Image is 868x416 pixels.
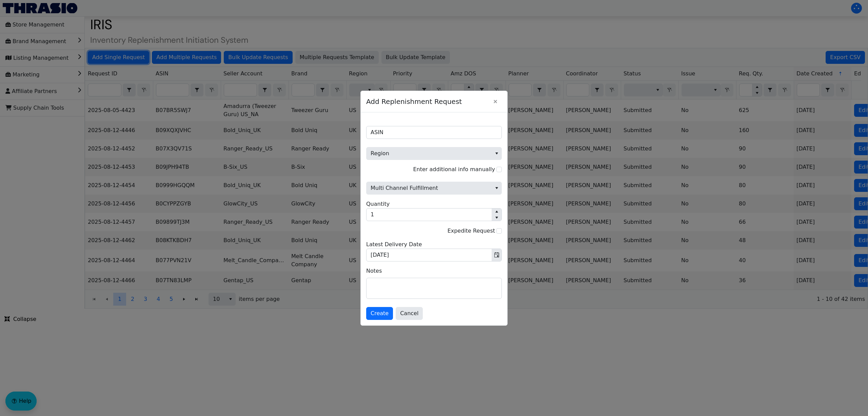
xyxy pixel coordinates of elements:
input: 09/18/2025 [367,249,492,261]
label: Latest Delivery Date [366,240,422,249]
div: Please set the arrival date. [366,240,502,261]
label: Quantity [366,200,390,208]
span: Multi Channel Fulfillment [366,182,502,195]
button: Decrease value [492,215,501,221]
button: Create [366,307,393,320]
span: Region [366,147,502,160]
span: Create [371,309,389,318]
label: Enter additional info manually [413,166,495,173]
button: select [492,147,501,160]
button: Close [489,95,502,108]
span: Add Replenishment Request [366,93,489,110]
button: Toggle calendar [492,249,501,261]
label: Notes [366,267,502,275]
div: Quantity must be greater than 0. [366,200,502,221]
label: Expedite Request [448,228,495,234]
div: Please choose one of the options. [366,174,502,195]
button: select [492,182,501,194]
span: Cancel [400,309,418,318]
button: Cancel [396,307,423,320]
button: Increase value [492,209,501,215]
